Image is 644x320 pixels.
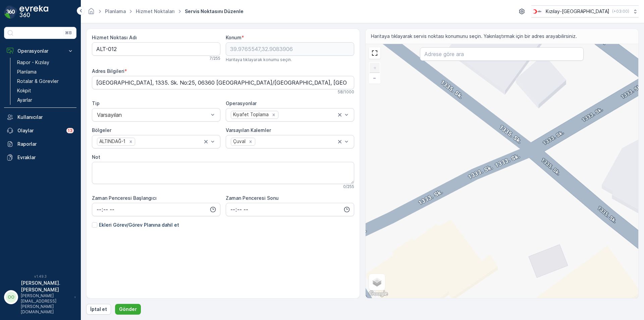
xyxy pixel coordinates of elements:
p: Operasyonlar [17,48,63,54]
img: logo [4,5,17,19]
p: Planlama [17,68,37,75]
img: logo_dark-DEwI_e13.png [19,5,48,19]
p: Olaylar [17,127,62,134]
p: Ayarlar [17,97,32,103]
div: Remove Çuval [247,139,254,145]
a: Ana Sayfa [88,10,95,16]
a: Hizmet Noktaları [136,8,175,14]
a: Evraklar [4,151,76,164]
a: View Fullscreen [370,48,380,58]
div: Remove ALTINDAĞ-1 [127,139,135,145]
div: OO [6,292,16,303]
a: Planlama [105,8,126,14]
button: İptal et [86,304,111,315]
span: − [373,75,376,81]
p: Ekleri Görev/Görev Planına dahil et [99,222,179,228]
div: ALTINDAĞ-1 [97,138,126,145]
label: Zaman Penceresi Sonu [226,195,279,201]
div: Remove Kıyafet Toplama [270,112,277,118]
label: Operasyonlar [226,100,257,106]
a: Rotalar & Görevler [14,77,76,86]
label: Hizmet Noktası Adı [92,35,137,40]
a: Kullanıcılar [4,110,76,124]
div: Çuval [231,138,247,145]
button: Kızılay-[GEOGRAPHIC_DATA](+03:00) [531,5,639,17]
button: Operasyonlar [4,44,76,58]
p: İptal et [90,306,107,313]
label: Tip [92,100,100,106]
p: 13 [68,128,72,133]
a: Rapor - Kızılay [14,58,76,67]
p: Kokpit [17,87,31,94]
p: 0 / 255 [343,184,354,189]
a: Layers [370,275,384,289]
a: Ayarlar [14,95,76,105]
img: Google [367,289,389,298]
label: Zaman Penceresi Başlangıcı [92,195,157,201]
p: Evraklar [17,154,74,161]
p: [PERSON_NAME][EMAIL_ADDRESS][PERSON_NAME][DOMAIN_NAME] [21,293,71,315]
p: Kullanıcılar [17,114,74,121]
p: 58 / 1000 [338,89,354,95]
p: 7 / 255 [210,56,220,61]
a: Olaylar13 [4,124,76,137]
span: v 1.49.3 [4,274,76,278]
label: Adres Bilgileri [92,68,124,74]
a: Kokpit [14,86,76,95]
div: Kıyafet Toplama [231,111,270,118]
p: Rapor - Kızılay [17,59,49,66]
img: k%C4%B1z%C4%B1lay.png [531,8,543,15]
p: Gönder [119,306,137,313]
span: Servis Noktasını Düzenle [183,8,245,15]
label: Not [92,154,100,160]
p: Rotalar & Görevler [17,78,59,85]
button: Gönder [115,304,141,315]
button: OO[PERSON_NAME].[PERSON_NAME][PERSON_NAME][EMAIL_ADDRESS][PERSON_NAME][DOMAIN_NAME] [4,280,76,315]
span: + [373,65,376,71]
a: Bu bölgeyi Google Haritalar'da açın (yeni pencerede açılır) [367,289,389,298]
a: Planlama [14,67,76,77]
span: Haritaya tıklayarak servis noktası konumunu seçin. Yakınlaştırmak için bir adres arayabilirsiniz. [371,33,577,40]
label: Konum [226,35,241,40]
a: Uzaklaştır [370,73,380,83]
p: [PERSON_NAME].[PERSON_NAME] [21,280,71,293]
input: Adrese göre ara [420,47,584,61]
a: Raporlar [4,137,76,151]
p: Raporlar [17,141,74,147]
label: Varsayılan Kalemler [226,127,271,133]
a: Yakınlaştır [370,63,380,73]
label: Bölgeler [92,127,111,133]
p: ( +03:00 ) [612,9,629,14]
span: Haritaya tıklayarak konumu seçin. [226,57,292,62]
p: ⌘B [65,30,72,36]
p: Kızılay-[GEOGRAPHIC_DATA] [546,8,609,15]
